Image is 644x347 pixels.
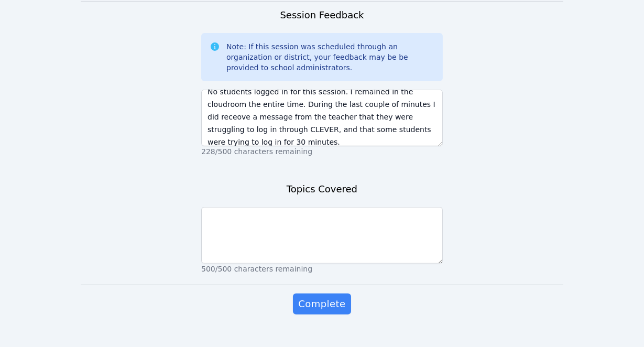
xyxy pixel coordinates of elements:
[201,90,443,146] textarea: No students logged in for this session. I remained in the cloudroom the entire time. During the l...
[298,297,345,311] span: Complete
[226,41,434,73] div: Note: If this session was scheduled through an organization or district, your feedback may be be ...
[201,146,443,157] p: 228/500 characters remaining
[201,264,443,274] p: 500/500 characters remaining
[280,8,364,23] h3: Session Feedback
[287,182,357,197] h3: Topics Covered
[293,294,351,315] button: Complete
